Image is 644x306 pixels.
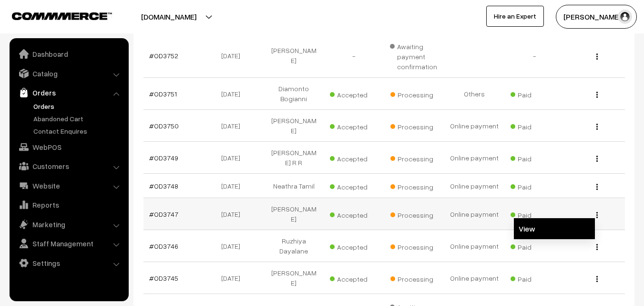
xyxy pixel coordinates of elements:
[264,174,324,198] td: Neathra Tamil
[511,151,558,164] span: Paid
[12,196,125,213] a: Reports
[618,10,632,24] img: user
[444,142,504,174] td: Online payment
[12,65,125,82] a: Catalog
[596,212,598,218] img: Menu
[204,142,264,174] td: [DATE]
[204,174,264,198] td: [DATE]
[596,244,598,250] img: Menu
[390,240,438,252] span: Processing
[556,5,637,29] button: [PERSON_NAME]
[504,33,564,78] td: -
[330,87,378,100] span: Accepted
[149,52,178,60] a: #OD3752
[444,198,504,230] td: Online payment
[511,272,558,284] span: Paid
[204,262,264,294] td: [DATE]
[444,174,504,198] td: Online payment
[444,262,504,294] td: Online payment
[596,124,598,130] img: Menu
[204,78,264,110] td: [DATE]
[149,242,178,250] a: #OD3746
[149,274,178,282] a: #OD3745
[12,12,112,20] img: COMMMERCE
[149,210,178,218] a: #OD3747
[264,230,324,262] td: Ruzhiya Dayalane
[264,262,324,294] td: [PERSON_NAME]
[264,198,324,230] td: [PERSON_NAME]
[149,90,177,98] a: #OD3751
[444,78,504,110] td: Others
[12,235,125,252] a: Staff Management
[596,92,598,98] img: Menu
[330,179,378,192] span: Accepted
[149,154,178,162] a: #OD3749
[264,110,324,142] td: [PERSON_NAME]
[511,119,558,132] span: Paid
[444,230,504,262] td: Online payment
[390,119,438,132] span: Processing
[204,230,264,262] td: [DATE]
[264,78,324,110] td: Diamonto Bogianni
[108,5,230,29] button: [DOMAIN_NAME]
[12,10,95,21] a: COMMMERCE
[324,33,384,78] td: -
[511,240,558,252] span: Paid
[330,208,378,220] span: Accepted
[330,240,378,252] span: Accepted
[204,33,264,78] td: [DATE]
[390,39,439,72] span: Awaiting payment confirmation
[31,126,125,136] a: Contact Enquires
[390,208,438,220] span: Processing
[31,114,125,124] a: Abandoned Cart
[264,142,324,174] td: [PERSON_NAME] R R
[390,272,438,284] span: Processing
[390,179,438,192] span: Processing
[511,179,558,192] span: Paid
[330,272,378,284] span: Accepted
[12,177,125,194] a: Website
[12,45,125,63] a: Dashboard
[596,53,598,60] img: Menu
[264,33,324,78] td: [PERSON_NAME]
[12,138,125,156] a: WebPOS
[31,101,125,111] a: Orders
[149,182,178,190] a: #OD3748
[204,198,264,230] td: [DATE]
[511,208,558,220] span: Paid
[330,151,378,164] span: Accepted
[511,87,558,100] span: Paid
[12,84,125,101] a: Orders
[514,218,595,239] a: View
[390,87,438,100] span: Processing
[12,216,125,233] a: Marketing
[596,184,598,190] img: Menu
[330,119,378,132] span: Accepted
[149,122,179,130] a: #OD3750
[444,110,504,142] td: Online payment
[12,158,125,175] a: Customers
[596,276,598,282] img: Menu
[390,151,438,164] span: Processing
[486,6,544,27] a: Hire an Expert
[12,254,125,272] a: Settings
[204,110,264,142] td: [DATE]
[596,156,598,162] img: Menu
